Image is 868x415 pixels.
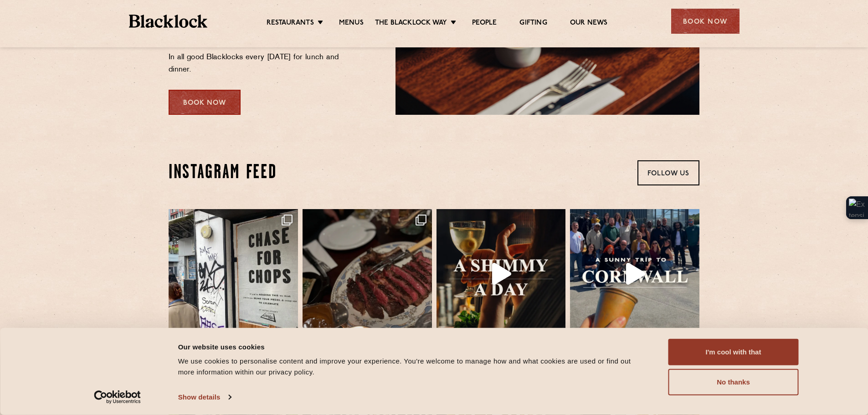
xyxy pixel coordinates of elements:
img: BL_Textured_Logo-footer-cropped.svg [129,15,208,28]
img: This is the whole point ♥️ we might be just a restaurant but there is so much more to what we do ... [570,209,699,338]
img: 🚨 For those gearing up for the Great Manchester Run today—we’ve got your back! 🚨 With the finish ... [169,209,298,338]
a: Usercentrics Cookiebot - opens in a new window [77,390,157,404]
img: Prime Rib ⏩ Pigs Head ⏩ Cheesecake You deserve it 💋 #blacklock #primerib #steak #steaklover #meat... [303,209,432,338]
svg: Play [626,263,645,285]
img: Rumour has it… 🍸😘 #londonrestaurants #manchester #steaknight #steaklovers #shimmy #steak #cocktai... [437,209,566,338]
a: The Blacklock Way [375,19,447,29]
svg: Clone [416,215,426,225]
a: Restaurants [267,19,314,29]
a: Show details [178,390,231,404]
a: Follow Us [637,160,699,185]
button: No thanks [668,369,799,395]
div: Book Now [671,9,740,34]
a: Play [570,209,699,338]
h2: Instagram Feed [169,162,277,184]
a: Clone [169,209,298,338]
a: Gifting [519,19,547,29]
a: Play [437,209,566,338]
button: I'm cool with that [668,339,799,365]
a: Clone [303,209,432,338]
a: Our News [570,19,608,29]
svg: Clone [282,215,293,225]
div: We use cookies to personalise content and improve your experience. You're welcome to manage how a... [178,356,648,378]
img: Extension Icon [849,199,865,217]
svg: Play [492,263,511,285]
div: Book Now [169,90,241,115]
a: Menus [339,19,364,29]
div: Our website uses cookies [178,341,648,352]
a: People [472,19,497,29]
